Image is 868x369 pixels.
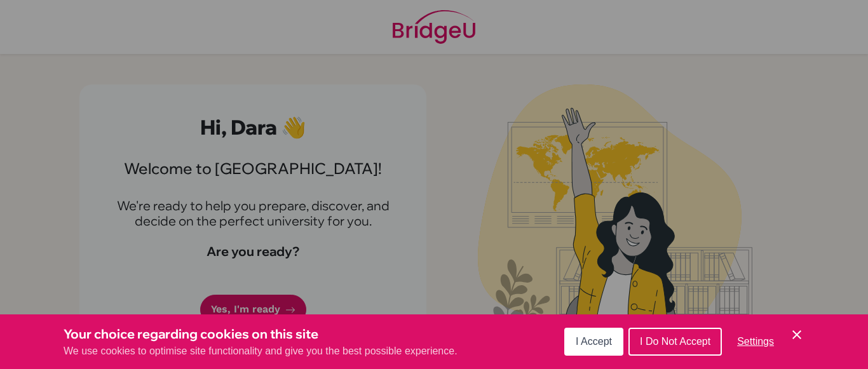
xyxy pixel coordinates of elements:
[727,329,784,354] button: Settings
[564,328,623,356] button: I Accept
[737,336,774,347] span: Settings
[576,336,612,347] span: I Accept
[640,336,710,347] span: I Do Not Accept
[64,325,458,344] h3: Your choice regarding cookies on this site
[628,328,722,356] button: I Do Not Accept
[789,327,804,342] button: Save and close
[64,344,458,359] p: We use cookies to optimise site functionality and give you the best possible experience.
